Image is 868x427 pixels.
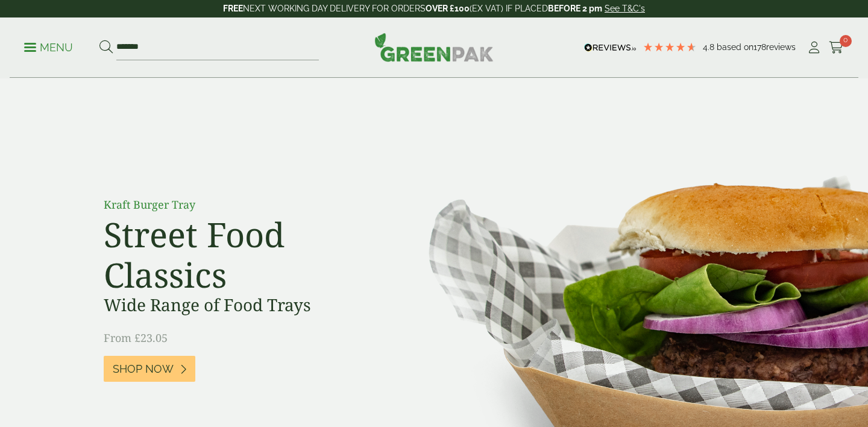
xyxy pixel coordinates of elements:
[24,40,73,55] p: Menu
[605,4,645,13] a: See T&C's
[104,331,168,345] span: From £23.05
[753,42,766,52] span: 178
[104,197,375,213] p: Kraft Burger Tray
[104,214,375,295] h2: Street Food Classics
[829,39,844,57] a: 0
[766,42,796,52] span: reviews
[643,42,697,52] div: 4.78 Stars
[223,4,243,13] strong: FREE
[840,35,852,47] span: 0
[717,42,753,52] span: Based on
[104,356,195,382] a: Shop Now
[24,40,73,52] a: Menu
[426,4,470,13] strong: OVER £100
[113,362,174,376] span: Shop Now
[104,295,375,315] h3: Wide Range of Food Trays
[829,42,844,54] i: Cart
[703,42,717,52] span: 4.8
[584,43,637,52] img: REVIEWS.io
[807,42,822,54] i: My Account
[374,33,494,62] img: GreenPak Supplies
[548,4,602,13] strong: BEFORE 2 pm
